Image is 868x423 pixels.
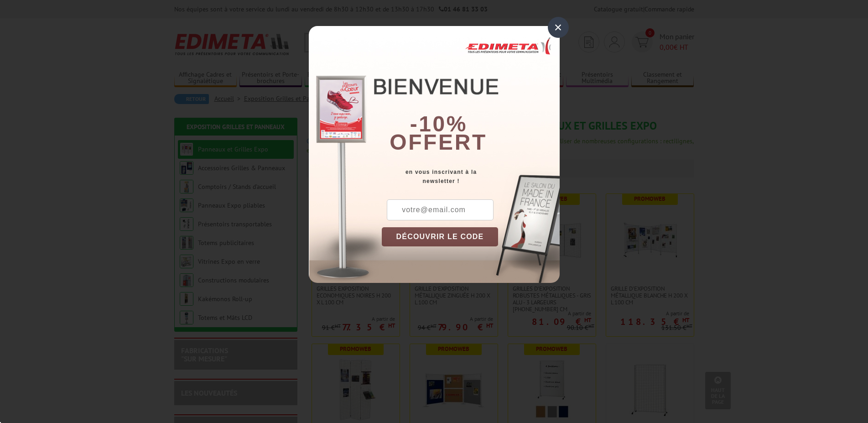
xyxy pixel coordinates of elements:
[410,112,468,136] b: -10%
[387,199,494,220] input: votre@email.com
[390,130,487,154] font: offert
[382,227,499,246] button: DÉCOUVRIR LE CODE
[382,167,560,186] div: en vous inscrivant à la newsletter !
[548,17,569,38] div: ×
